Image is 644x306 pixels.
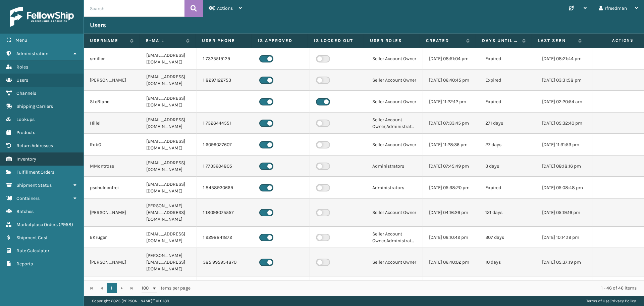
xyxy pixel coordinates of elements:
td: 1 8458930669 [197,177,253,199]
td: 1 6099027607 [197,134,253,156]
td: [PERSON_NAME] [84,248,140,276]
td: pschuldenfrei [84,177,140,199]
td: [PERSON_NAME] [84,276,140,305]
td: [DATE] 06:40:45 pm [423,70,479,91]
td: 1 7326008882 [197,276,253,305]
td: [DATE] 11:31:53 pm [536,134,592,156]
p: Copyright 2023 [PERSON_NAME]™ v 1.0.188 [92,296,169,306]
td: [DATE] 05:37:19 pm [536,248,592,276]
td: EKruger [84,227,140,248]
div: 1 - 46 of 46 items [200,285,637,292]
label: User Roles [370,38,414,44]
td: Expired [479,177,536,199]
span: Containers [16,195,40,201]
span: ( 2958 ) [59,222,73,227]
td: Administrators [366,156,423,177]
td: MMontrose [84,156,140,177]
td: [DATE] 11:28:36 pm [423,134,479,156]
td: 1 7326444551 [197,113,253,134]
td: [PERSON_NAME][EMAIL_ADDRESS][DOMAIN_NAME] [140,276,197,305]
td: Expired [479,91,536,113]
td: [DATE] 05:08:48 pm [536,177,592,199]
span: Administration [16,51,48,56]
td: [DATE] 07:45:49 pm [423,156,479,177]
td: [EMAIL_ADDRESS][DOMAIN_NAME] [140,91,197,113]
span: Actions [217,5,233,11]
td: [DATE] 08:21:44 pm [536,48,592,70]
td: Seller Account Owner [366,70,423,91]
td: 1 8297122753 [197,70,253,91]
td: [DATE] 04:16:26 pm [423,199,479,227]
img: logo [10,7,74,27]
td: [DATE] 05:44:20 pm [423,276,479,305]
span: Channels [16,90,36,96]
span: Return Addresses [16,143,53,148]
td: [DATE] 06:40:02 pm [423,248,479,276]
td: [DATE] 06:10:42 pm [423,227,479,248]
td: Expired [479,48,536,70]
td: Seller Account Owner [366,91,423,113]
h3: Users [90,21,106,29]
td: Seller Account Owner [366,48,423,70]
span: Shipping Carriers [16,103,53,109]
td: [DATE] 05:38:20 pm [423,177,479,199]
span: Batches [16,209,34,214]
td: [EMAIL_ADDRESS][DOMAIN_NAME] [140,177,197,199]
td: 307 days [479,227,536,248]
label: Last Seen [538,38,575,44]
td: 385 995954870 [197,248,253,276]
td: RobG [84,134,140,156]
span: Shipment Status [16,182,52,188]
label: Is Locked Out [314,38,358,44]
td: Expired [479,70,536,91]
div: | [586,296,636,306]
span: Reports [16,261,33,267]
td: Seller Account Owner [366,248,423,276]
td: [DATE] 04:49:00 pm [536,276,592,305]
td: [DATE] 05:32:40 pm [536,113,592,134]
span: Actions [590,35,638,46]
td: 1 9298841872 [197,227,253,248]
span: Roles [16,64,28,70]
td: [DATE] 03:31:58 pm [536,70,592,91]
span: items per page [142,283,191,293]
td: Seller Account Owner [366,134,423,156]
td: [EMAIL_ADDRESS][DOMAIN_NAME] [140,134,197,156]
td: Hillel [84,113,140,134]
span: Inventory [16,156,36,162]
td: [DATE] 08:51:04 pm [423,48,479,70]
td: Seller Account Owner,Administrators [366,227,423,248]
span: Fulfillment Orders [16,169,54,175]
td: [EMAIL_ADDRESS][DOMAIN_NAME] [140,227,197,248]
td: Administrators [366,177,423,199]
td: 1 7733604805 [197,156,253,177]
span: Users [16,77,28,83]
td: 10 days [479,248,536,276]
span: Menu [15,37,27,43]
td: [PERSON_NAME] [84,70,140,91]
td: 346 days [479,276,536,305]
td: 1 18096075557 [197,199,253,227]
td: 27 days [479,134,536,156]
td: 271 days [479,113,536,134]
td: [EMAIL_ADDRESS][DOMAIN_NAME] [140,113,197,134]
label: E-mail [146,38,183,44]
td: Seller Account Owner,Administrators [366,113,423,134]
a: Privacy Policy [610,299,636,303]
td: 1 7325519129 [197,48,253,70]
span: Marketplace Orders [16,222,58,227]
td: [EMAIL_ADDRESS][DOMAIN_NAME] [140,156,197,177]
label: Days until password expires [482,38,519,44]
span: Products [16,130,35,135]
td: [PERSON_NAME][EMAIL_ADDRESS][DOMAIN_NAME] [140,248,197,276]
td: 3 days [479,156,536,177]
td: Seller Account Owner,Administrators [366,276,423,305]
td: [DATE] 11:22:12 pm [423,91,479,113]
td: [DATE] 10:14:19 pm [536,227,592,248]
span: Shipment Cost [16,235,48,241]
td: [PERSON_NAME][EMAIL_ADDRESS][DOMAIN_NAME] [140,199,197,227]
td: smiller [84,48,140,70]
span: 100 [142,285,152,292]
td: [PERSON_NAME] [84,199,140,227]
td: [EMAIL_ADDRESS][DOMAIN_NAME] [140,48,197,70]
